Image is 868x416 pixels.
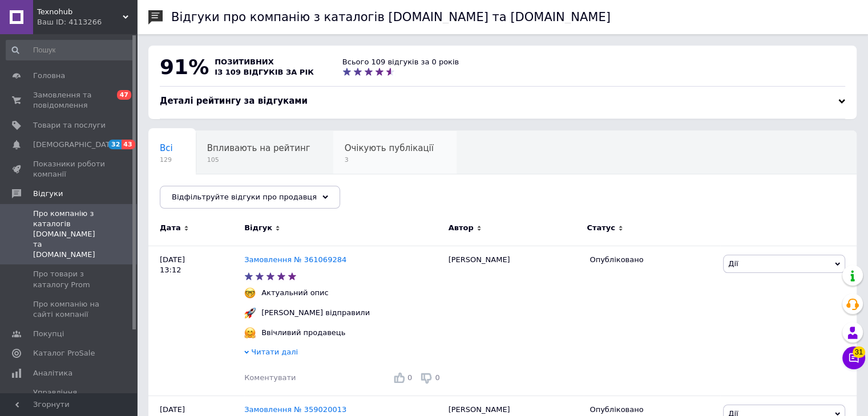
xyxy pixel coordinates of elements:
[160,55,209,79] span: 91%
[244,347,443,360] div: Читати далі
[590,255,714,265] div: Опубліковано
[259,308,373,318] div: [PERSON_NAME] відправили
[251,348,298,356] span: Читати далі
[244,373,296,383] div: Коментувати
[587,223,615,233] span: Статус
[842,346,865,369] button: Чат з покупцем31
[244,223,272,233] span: Відгук
[160,143,173,153] span: Всі
[244,307,256,319] img: :rocket:
[728,259,738,268] span: Дії
[215,58,274,66] span: позитивних
[108,140,122,149] span: 32
[148,174,298,218] div: Опубліковані без коментаря
[33,368,72,378] span: Аналітика
[244,373,296,382] span: Коментувати
[37,7,123,17] span: Texnohub
[33,120,106,130] span: Товари та послуги
[244,287,256,299] img: :nerd_face:
[342,57,459,67] div: Всього 109 відгуків за 0 років
[171,10,611,24] h1: Відгуки про компанію з каталогів [DOMAIN_NAME] та [DOMAIN_NAME]
[244,255,346,264] a: Замовлення № 361069284
[33,140,118,150] span: [DEMOGRAPHIC_DATA]
[33,299,106,320] span: Про компанію на сайті компанії
[259,328,348,338] div: Ввічливий продавець
[33,209,106,260] span: Про компанію з каталогів [DOMAIN_NAME] та [DOMAIN_NAME]
[33,269,106,289] span: Про товари з каталогу Prom
[160,186,276,197] span: Опубліковані без комен...
[172,193,317,201] span: Відфільтруйте відгуки про продавця
[117,90,131,100] span: 47
[244,327,256,338] img: :hugging_face:
[160,95,845,107] div: Деталі рейтингу за відгуками
[449,223,474,233] span: Автор
[244,405,346,414] a: Замовлення № 359020013
[33,71,65,81] span: Головна
[590,405,714,415] div: Опубліковано
[6,40,135,60] input: Пошук
[33,329,64,339] span: Покупці
[215,68,314,76] span: із 109 відгуків за рік
[160,96,308,106] span: Деталі рейтингу за відгуками
[33,189,63,199] span: Відгуки
[33,388,106,408] span: Управління сайтом
[207,143,310,153] span: Впливають на рейтинг
[345,156,434,164] span: 3
[160,156,173,164] span: 129
[259,288,332,298] div: Актуальний опис
[345,143,434,153] span: Очікують публікації
[33,90,106,111] span: Замовлення та повідомлення
[33,348,95,358] span: Каталог ProSale
[207,156,310,164] span: 105
[122,140,135,149] span: 43
[435,373,439,382] span: 0
[407,373,412,382] span: 0
[33,159,106,180] span: Показники роботи компанії
[853,346,865,358] span: 31
[37,17,137,27] div: Ваш ID: 4113266
[443,246,584,395] div: [PERSON_NAME]
[148,246,244,395] div: [DATE] 13:12
[160,223,181,233] span: Дата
